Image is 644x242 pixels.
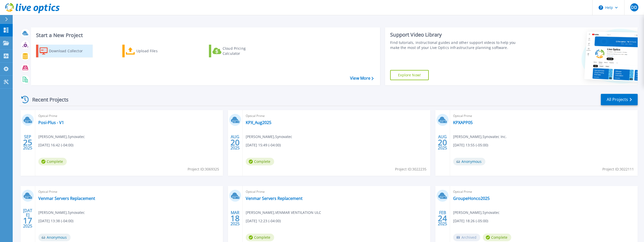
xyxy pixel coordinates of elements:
span: 20 [230,140,240,145]
span: [PERSON_NAME] , VENMAR VENTILATION ULC [246,210,321,215]
a: All Projects [601,94,638,105]
span: [DATE] 15:49 (-04:00) [246,142,281,148]
span: [DATE] 18:26 (-05:00) [453,218,488,224]
div: FEB 2025 [438,209,447,228]
span: Project ID: 3069325 [188,166,219,172]
span: Optical Prime [246,189,427,195]
span: Complete [246,234,274,241]
span: Complete [483,234,511,241]
span: [PERSON_NAME] , Synovatec [453,210,500,215]
a: Download Collector [36,45,93,57]
span: [DATE] 12:23 (-04:00) [246,218,281,224]
span: 17 [23,218,32,223]
span: [DATE] 13:38 (-04:00) [38,218,73,224]
span: Optical Prime [453,189,635,195]
div: MAR 2025 [230,209,240,228]
span: DD [631,5,637,9]
span: 24 [438,216,447,220]
span: Optical Prime [453,113,635,119]
a: Upload Files [122,45,179,57]
a: Cloud Pricing Calculator [209,45,266,57]
span: Complete [246,158,274,165]
span: [PERSON_NAME] , Synovatec Inc. [453,134,507,140]
div: Upload Files [136,46,177,56]
span: Anonymous [38,234,71,241]
span: Complete [38,158,67,165]
span: Optical Prime [38,189,220,195]
div: Find tutorials, instructional guides and other support videos to help you make the most of your L... [390,40,521,50]
a: Venmar Servers Replacement [38,196,95,201]
a: Explore Now! [390,70,429,80]
a: KPXAPP05 [453,120,473,125]
span: [DATE] 16:42 (-04:00) [38,142,73,148]
a: View More [350,76,374,81]
a: Posi-Plus - V1 [38,120,64,125]
span: Archived [453,234,480,241]
a: GroupeHonco2025 [453,196,490,201]
span: Optical Prime [38,113,220,119]
a: KPX_Aug2025 [246,120,271,125]
div: [DATE] 2025 [23,209,32,228]
span: Anonymous [453,158,485,165]
a: Venmar Servers Replacement [246,196,303,201]
span: [PERSON_NAME] , Synovatec [38,134,85,140]
span: Project ID: 3022111 [602,166,634,172]
div: Support Video Library [390,31,521,38]
div: AUG 2025 [230,133,240,152]
span: 25 [23,140,32,145]
span: Project ID: 3022235 [395,166,426,172]
span: [PERSON_NAME] , Synovatec [246,134,292,140]
div: AUG 2025 [438,133,447,152]
span: 18 [230,216,240,220]
span: [DATE] 13:55 (-05:00) [453,142,488,148]
span: Optical Prime [246,113,427,119]
div: Download Collector [49,46,90,56]
div: Recent Projects [20,93,75,106]
span: [PERSON_NAME] , Synovatec [38,210,85,215]
div: Cloud Pricing Calculator [223,46,263,56]
span: 20 [438,140,447,145]
div: SEP 2025 [23,133,32,152]
h3: Start a New Project [36,32,373,38]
